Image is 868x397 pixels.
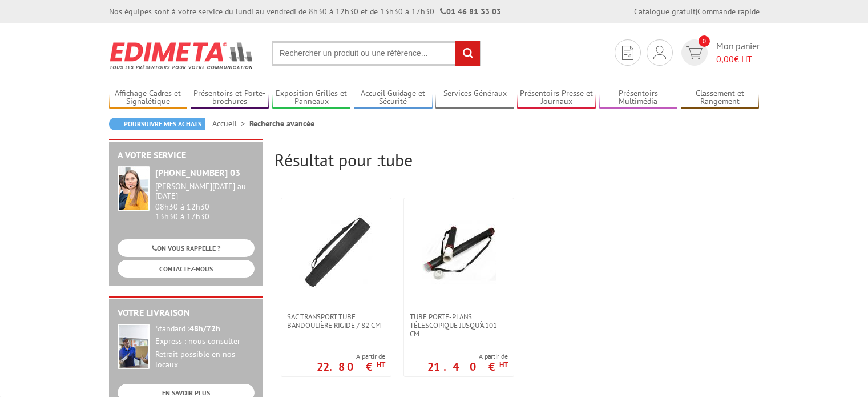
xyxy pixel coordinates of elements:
a: Affichage Cadres et Signalétique [109,89,188,107]
span: tube [380,149,413,171]
span: Sac Transport tube bandoulière rigide / 82 cm [287,312,385,330]
span: Mon panier [716,39,760,66]
img: devis rapide [653,46,666,59]
span: A partir de [427,352,508,361]
div: 08h30 à 12h30 13h30 à 17h30 [155,182,255,221]
img: widget-service.jpg [118,166,150,211]
div: Standard : [155,324,255,334]
h2: Votre livraison [118,308,255,318]
a: Sac Transport tube bandoulière rigide / 82 cm [281,312,391,330]
span: 0 [699,35,710,47]
a: Présentoirs Presse et Journaux [517,89,596,107]
span: A partir de [317,352,385,361]
a: Accueil Guidage et Sécurité [354,89,433,107]
img: Edimeta [109,34,255,77]
a: Classement et Rangement [681,89,760,107]
a: Poursuivre mes achats [109,118,205,130]
a: Accueil [212,118,249,129]
p: 22.80 € [317,363,385,370]
div: Nos équipes sont à votre service du lundi au vendredi de 8h30 à 12h30 et de 13h30 à 17h30 [109,6,501,17]
strong: 48h/72h [189,323,220,334]
img: Sac Transport tube bandoulière rigide / 82 cm [299,215,373,290]
a: devis rapide 0 Mon panier 0,00€ HT [679,39,760,66]
input: rechercher [455,41,480,66]
a: Présentoirs et Porte-brochures [191,89,269,107]
a: Commande rapide [697,6,760,17]
strong: 01 46 81 33 03 [440,6,501,17]
div: [PERSON_NAME][DATE] au [DATE] [155,182,255,201]
li: Recherche avancée [249,118,314,129]
sup: HT [377,360,385,370]
sup: HT [499,360,508,370]
div: | [634,6,760,17]
div: Express : nous consulter [155,336,255,347]
h2: Résultat pour : [274,150,760,169]
a: Tube porte-plans télescopique jusqu'à 101 cm [404,312,514,338]
a: Exposition Grilles et Panneaux [272,89,351,107]
p: 21.40 € [427,363,508,370]
a: ON VOUS RAPPELLE ? [118,239,255,257]
input: Rechercher un produit ou une référence... [272,41,481,66]
img: widget-livraison.jpg [118,324,150,369]
div: Retrait possible en nos locaux [155,350,255,370]
span: Tube porte-plans télescopique jusqu'à 101 cm [410,312,508,338]
img: devis rapide [686,46,703,59]
img: devis rapide [622,46,633,60]
a: Catalogue gratuit [634,6,696,17]
h2: A votre service [118,150,255,161]
span: 0,00 [716,53,734,65]
span: € HT [716,53,760,66]
a: Présentoirs Multimédia [599,89,678,107]
a: Services Généraux [435,89,514,107]
strong: [PHONE_NUMBER] 03 [155,167,240,178]
a: CONTACTEZ-NOUS [118,260,255,278]
img: Tube porte-plans télescopique jusqu'à 101 cm [422,215,496,290]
